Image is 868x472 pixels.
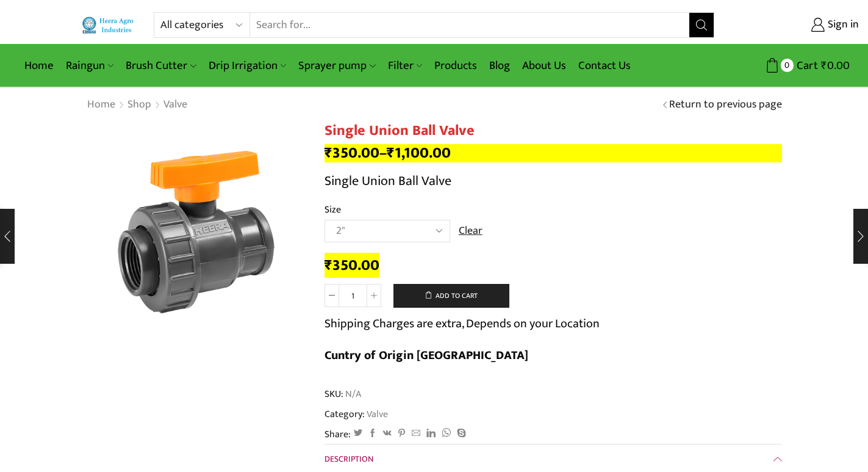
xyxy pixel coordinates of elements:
a: Clear options [459,223,482,239]
span: ₹ [325,140,332,165]
span: Single Union Ball Valve [325,170,451,192]
b: Cuntry of Origin [GEOGRAPHIC_DATA] [325,345,528,366]
span: Cart [794,57,818,74]
bdi: 350.00 [325,253,379,278]
bdi: 350.00 [325,140,379,165]
span: ₹ [387,140,395,165]
label: Size [325,203,341,217]
a: Shop [127,97,152,113]
span: SKU: [325,387,782,401]
span: Description [325,452,373,466]
a: Home [87,97,116,113]
a: About Us [516,51,572,80]
p: – [325,144,782,162]
a: Sprayer pump [292,51,381,80]
a: Filter [382,51,428,80]
input: Search for... [250,13,689,37]
span: Share: [325,427,351,441]
span: Category: [325,407,388,421]
bdi: 0.00 [821,56,850,75]
button: Search button [689,13,714,37]
input: Product quantity [339,284,367,307]
span: Sign in [825,17,859,33]
a: Sign in [733,14,859,36]
h1: Single Union Ball Valve [325,122,782,140]
a: Home [18,51,60,80]
bdi: 1,100.00 [387,140,451,165]
a: Drip Irrigation [203,51,292,80]
a: Products [428,51,483,80]
button: Add to cart [393,284,509,308]
a: 0 Cart ₹0.00 [726,54,850,77]
p: Shipping Charges are extra, Depends on your Location [325,314,600,333]
a: Brush Cutter [120,51,202,80]
a: Contact Us [572,51,637,80]
span: 0 [781,59,794,71]
nav: Breadcrumb [87,97,188,113]
a: Blog [483,51,516,80]
span: ₹ [821,56,827,75]
a: Raingun [60,51,120,80]
a: Return to previous page [669,97,782,113]
a: Valve [365,406,388,422]
span: N/A [343,387,361,401]
a: Valve [163,97,188,113]
span: ₹ [325,253,332,278]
